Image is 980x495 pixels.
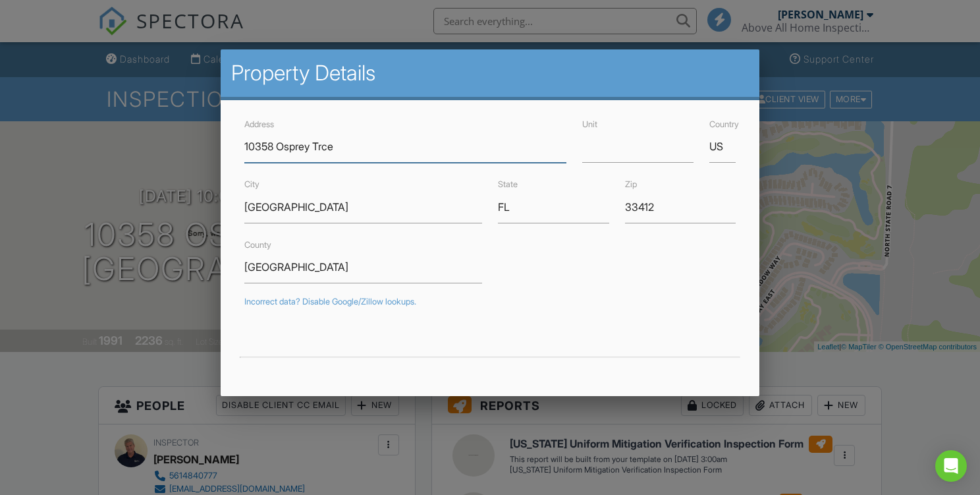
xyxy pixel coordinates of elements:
[231,60,749,86] h2: Property Details
[709,119,739,129] label: Country
[244,297,736,307] div: Incorrect data? Disable Google/Zillow lookups.
[252,395,287,405] label: Year Built
[506,395,543,405] label: Bedrooms
[625,179,637,189] label: Zip
[244,119,274,129] label: Address
[244,240,271,250] label: County
[935,450,967,482] div: Open Intercom Messenger
[582,119,597,129] label: Unit
[244,179,259,189] label: City
[498,179,518,189] label: State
